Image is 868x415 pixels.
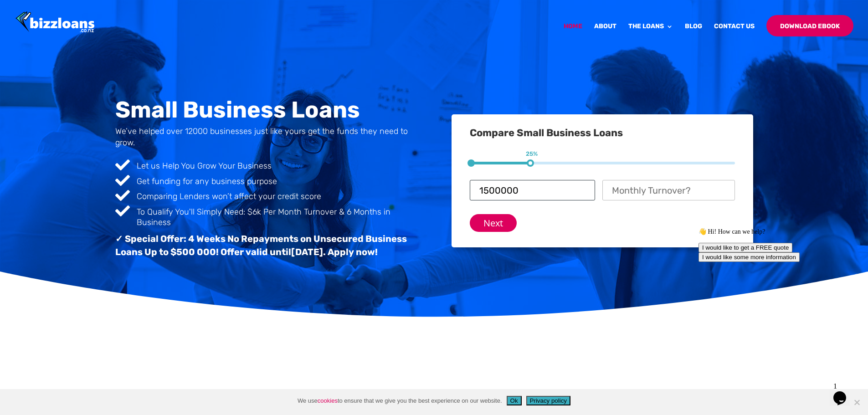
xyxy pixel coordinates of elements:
a: Contact Us [714,23,755,45]
span:  [115,204,130,218]
h3: Compare Small Business Loans [470,128,735,143]
input: Next [470,214,517,232]
span: Let us Help You Grow Your Business [137,161,272,171]
a: Home [564,23,582,45]
a: About [594,23,616,45]
a: Download Ebook [766,15,853,36]
span:  [115,158,130,172]
span: To Qualify You'll Simply Need: $6k Per Month Turnover & 6 Months in Business [137,207,390,227]
span: 25% [526,150,538,158]
span: We use to ensure that we give you the best experience on our website. [298,396,502,405]
span:  [115,173,130,188]
span: 👋 Hi! How can we help? [4,4,70,11]
iframe: chat widget [695,224,859,374]
span: [DATE] [291,246,323,257]
h1: Small Business Loans [115,98,417,126]
button: I would like to get a FREE quote [4,19,98,28]
a: The Loans [628,23,673,45]
h3: ✓ Special Offer: 4 Weeks No Repayments on Unsecured Business Loans Up to $500 000! Offer valid un... [115,232,417,263]
span: Comparing Lenders won’t affect your credit score [137,191,321,201]
h4: We’ve helped over 12000 businesses just like yours get the funds they need to grow. [115,126,417,153]
button: Ok [507,396,522,405]
div: 👋 Hi! How can we help?I would like to get a FREE quoteI would like some more information [4,4,168,38]
span:  [115,188,130,203]
img: Bizzloans New Zealand [15,11,95,34]
input: Monthly Turnover? [602,180,735,200]
input: Loan Amount? [470,180,595,200]
iframe: chat widget [830,379,859,406]
a: cookies [318,397,338,404]
button: I would like some more information [4,28,105,38]
button: Privacy policy [526,396,570,405]
a: Blog [685,23,702,45]
span: Get funding for any business purpose [137,176,277,186]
